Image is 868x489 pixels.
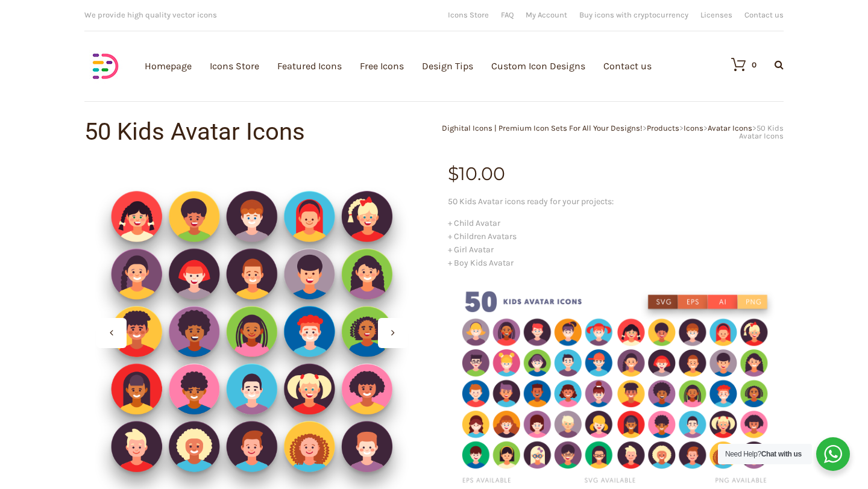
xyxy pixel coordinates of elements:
[708,123,752,132] a: Avatar Icons
[501,11,514,19] a: FAQ
[442,123,643,132] a: Dighital Icons | Premium Icon Sets For All Your Designs!
[448,163,505,185] bdi: 10.00
[448,217,784,270] p: + Child Avatar + Children Avatars + Girl Avatar + Boy Kids Avatar
[647,123,679,132] a: Products
[526,11,567,19] a: My Account
[434,124,784,140] div: > > > >
[752,61,756,69] div: 0
[719,57,756,72] a: 0
[725,450,802,458] span: Need Help?
[448,11,489,19] a: Icons Store
[84,120,434,144] h1: 50 Kids Avatar Icons
[448,195,784,208] p: 50 Kids Avatar icons ready for your projects:
[739,123,784,140] span: 50 Kids Avatar Icons
[744,11,784,19] a: Contact us
[684,123,703,132] a: Icons
[579,11,688,19] a: Buy icons with cryptocurrency
[761,450,802,458] strong: Chat with us
[84,10,217,19] span: We provide high quality vector icons
[700,11,732,19] a: Licenses
[448,163,459,185] span: $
